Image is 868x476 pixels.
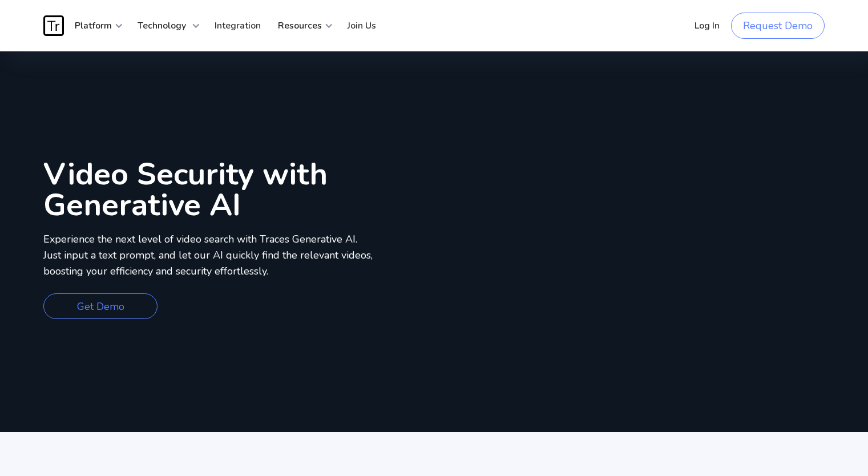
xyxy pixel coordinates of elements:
div: Resources [269,9,333,43]
img: Traces Logo [43,15,64,36]
a: Get Demo [43,293,158,319]
a: Integration [206,9,269,43]
a: Request Demo [731,13,825,39]
strong: Platform [75,19,112,32]
a: Join Us [339,9,385,43]
strong: Technology [138,19,186,32]
a: Log In [686,9,728,43]
a: home [43,15,66,36]
strong: Resources [278,19,322,32]
p: Experience the next level of video search with Traces Generative AI. Just input a text prompt, an... [43,232,373,280]
strong: Video Security with Generative AI [43,153,328,226]
div: Technology [129,9,200,43]
div: Platform [66,9,123,43]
